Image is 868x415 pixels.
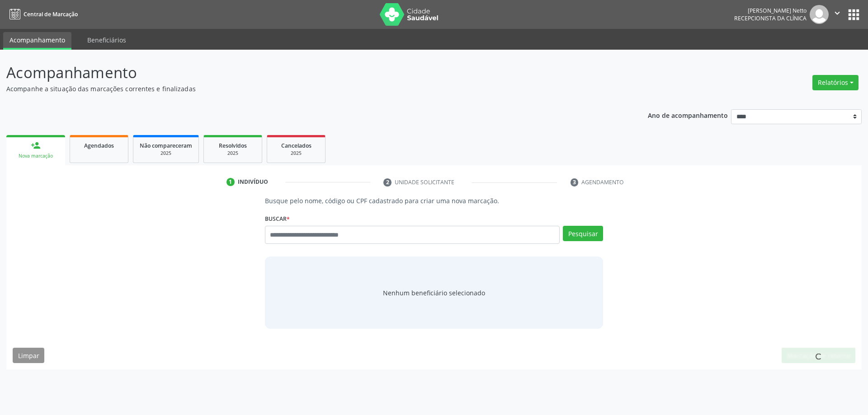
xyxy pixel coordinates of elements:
div: 2025 [140,150,192,157]
a: Beneficiários [81,32,132,48]
button: Relatórios [812,75,859,90]
span: Agendados [84,142,114,149]
div: 1 [226,178,235,186]
div: Indivíduo [238,178,268,186]
button:  [829,5,846,24]
div: person_add [31,140,41,150]
label: Buscar [265,212,290,226]
a: Acompanhamento [3,32,71,50]
span: Não compareceram [140,142,192,149]
span: Cancelados [281,142,311,149]
img: img [810,5,829,24]
i:  [832,8,842,18]
div: Nova marcação [13,153,59,159]
div: [PERSON_NAME] Netto [734,7,807,14]
a: Central de Marcação [6,7,78,22]
span: Resolvidos [219,142,247,149]
button: Limpar [13,348,44,363]
button: apps [846,7,862,23]
span: Nenhum beneficiário selecionado [383,288,485,298]
p: Acompanhamento [6,61,605,84]
button: Pesquisar [563,226,603,241]
p: Busque pelo nome, código ou CPF cadastrado para criar uma nova marcação. [265,196,604,205]
div: 2025 [210,150,255,157]
div: 2025 [274,150,319,157]
span: Recepcionista da clínica [734,14,807,22]
p: Ano de acompanhamento [648,109,728,121]
p: Acompanhe a situação das marcações correntes e finalizadas [6,84,605,93]
span: Central de Marcação [24,10,78,18]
